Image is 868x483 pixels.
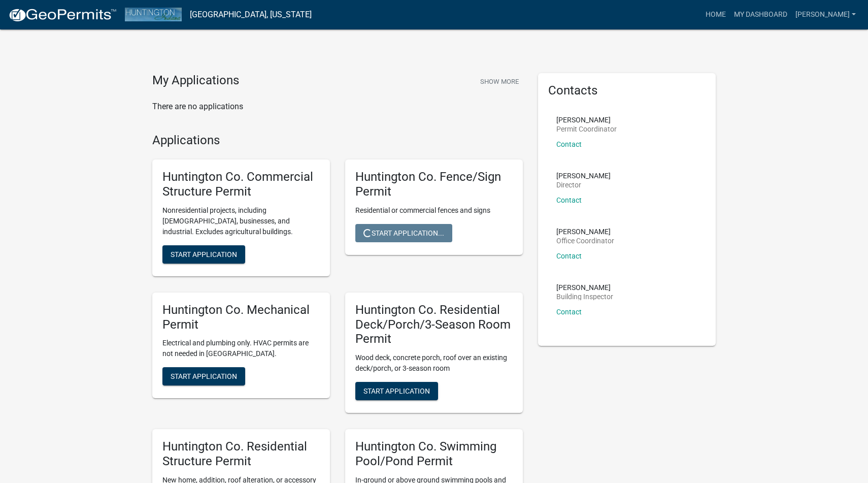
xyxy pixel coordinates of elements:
[556,237,614,244] p: Office Coordinator
[355,170,513,199] h5: Huntington Co. Fence/Sign Permit
[702,5,730,24] a: Home
[162,245,245,264] button: Start Application
[162,367,245,385] button: Start Application
[152,101,523,113] p: There are no applications
[355,205,513,216] p: Residential or commercial fences and signs
[355,303,513,346] h5: Huntington Co. Residential Deck/Porch/3-Season Room Permit
[162,205,320,237] p: Nonresidential projects, including [DEMOGRAPHIC_DATA], businesses, and industrial. Excludes agric...
[152,133,523,148] h4: Applications
[476,73,523,90] button: Show More
[556,116,617,123] p: [PERSON_NAME]
[556,228,614,235] p: [PERSON_NAME]
[730,5,791,24] a: My Dashboard
[363,229,444,237] span: Start Application...
[556,252,582,260] a: Contact
[125,8,182,21] img: Huntington County, Indiana
[556,125,617,133] p: Permit Coordinator
[548,83,706,98] h5: Contacts
[556,293,613,300] p: Building Inspector
[190,6,312,23] a: [GEOGRAPHIC_DATA], [US_STATE]
[162,338,320,359] p: Electrical and plumbing only. HVAC permits are not needed in [GEOGRAPHIC_DATA].
[355,382,438,400] button: Start Application
[355,352,513,374] p: Wood deck, concrete porch, roof over an existing deck/porch, or 3-season room
[162,439,320,469] h5: Huntington Co. Residential Structure Permit
[556,181,611,188] p: Director
[791,5,860,24] a: [PERSON_NAME]
[556,308,582,316] a: Contact
[556,140,582,148] a: Contact
[162,303,320,332] h5: Huntington Co. Mechanical Permit
[171,250,237,258] span: Start Application
[355,439,513,469] h5: Huntington Co. Swimming Pool/Pond Permit
[556,172,611,179] p: [PERSON_NAME]
[363,387,430,395] span: Start Application
[171,372,237,380] span: Start Application
[355,224,452,242] button: Start Application...
[152,73,239,88] h4: My Applications
[162,170,320,199] h5: Huntington Co. Commercial Structure Permit
[556,196,582,204] a: Contact
[556,284,613,291] p: [PERSON_NAME]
